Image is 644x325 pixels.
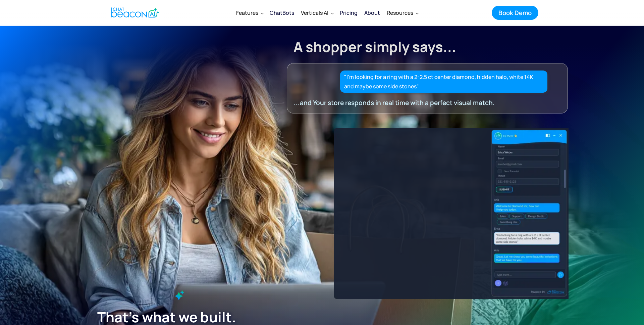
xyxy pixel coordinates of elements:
a: Book Demo [492,6,538,20]
div: Pricing [340,8,358,17]
strong: A shopper simply says... [293,37,456,56]
div: "I’m looking for a ring with a 2-2.5 ct center diamond, hidden halo, white 14K and maybe some sid... [344,72,544,91]
div: ...and Your store responds in real time with a perfect visual match. [294,98,546,107]
a: Pricing [336,4,361,21]
div: ChatBots [270,8,294,17]
div: Resources [387,8,413,17]
div: Verticals AI [301,8,328,17]
img: ChatBeacon New UI Experience [321,128,569,299]
div: Features [236,8,258,17]
a: home [106,4,163,21]
a: About [361,4,383,21]
div: Verticals AI [298,5,336,21]
div: Book Demo [498,8,532,17]
div: Resources [383,5,421,21]
div: About [364,8,380,17]
img: Dropdown [261,12,264,14]
div: Features [233,5,266,21]
img: Dropdown [331,12,334,14]
img: Dropdown [416,12,419,14]
a: ChatBots [266,4,298,21]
